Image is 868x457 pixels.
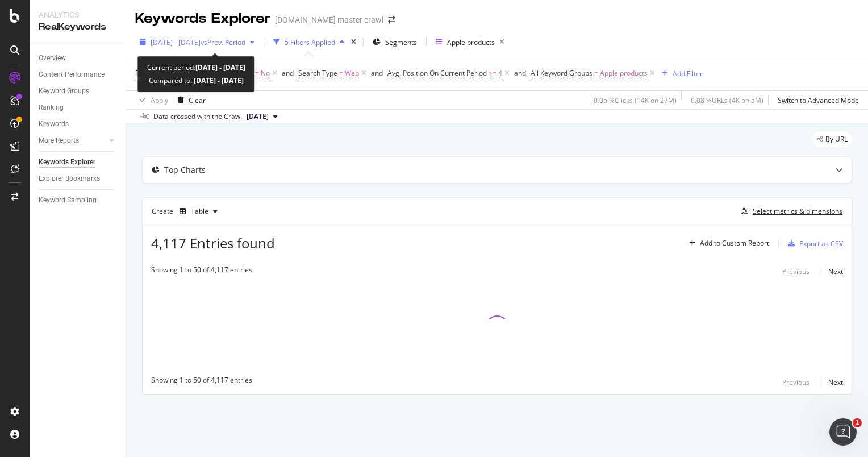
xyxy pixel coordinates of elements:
[778,95,859,105] div: Switch to Advanced Mode
[151,234,275,252] span: 4,117 Entries found
[135,91,168,109] button: Apply
[829,418,857,446] iframe: Intercom live chat
[594,68,598,78] span: =
[195,63,245,72] b: [DATE] - [DATE]
[147,61,245,74] div: Current period:
[191,208,208,215] div: Table
[812,131,852,147] div: legacy label
[799,239,843,248] div: Export as CSV
[368,33,422,51] button: Segments
[261,65,270,81] span: No
[285,38,335,47] div: 5 Filters Applied
[514,68,526,78] div: and
[700,240,769,247] div: Add to Custom Report
[387,68,487,78] span: Avg. Position On Current Period
[657,67,703,80] button: Add Filter
[201,38,245,47] span: vs Prev. Period
[135,68,160,78] span: Full URL
[269,33,349,51] button: 5 Filters Applied
[175,202,222,221] button: Table
[151,375,252,389] div: Showing 1 to 50 of 4,117 entries
[345,65,359,81] span: Web
[782,375,809,389] button: Previous
[39,194,97,206] div: Keyword Sampling
[371,68,383,78] button: and
[39,69,118,81] a: Content Performance
[685,234,769,252] button: Add to Custom Report
[247,111,269,122] span: 2025 Sep. 15th
[600,65,648,81] span: Apple products
[828,267,843,276] div: Next
[753,206,842,216] div: Select metrics & dimensions
[853,418,862,427] span: 1
[39,173,100,185] div: Explorer Bookmarks
[152,202,222,221] div: Create
[782,377,809,387] div: Previous
[39,85,118,97] a: Keyword Groups
[255,68,259,78] span: =
[39,52,118,64] a: Overview
[149,74,244,87] div: Compared to:
[828,265,843,279] button: Next
[737,205,842,218] button: Select metrics & dimensions
[151,38,201,47] span: [DATE] - [DATE]
[153,111,242,122] div: Data crossed with the Crawl
[135,33,259,51] button: [DATE] - [DATE]vsPrev. Period
[242,110,282,123] button: [DATE]
[39,102,64,114] div: Ranking
[135,9,270,28] div: Keywords Explorer
[39,118,69,130] div: Keywords
[447,38,495,47] div: Apple products
[782,267,809,276] div: Previous
[173,91,206,109] button: Clear
[489,68,496,78] span: >=
[298,68,337,78] span: Search Type
[189,95,206,105] div: Clear
[151,95,168,105] div: Apply
[531,68,592,78] span: All Keyword Groups
[594,95,677,105] div: 0.05 % Clicks ( 14K on 27M )
[385,38,417,47] span: Segments
[371,68,383,78] div: and
[339,68,343,78] span: =
[388,16,395,24] div: arrow-right-arrow-left
[39,52,66,64] div: Overview
[39,20,116,34] div: RealKeywords
[673,69,703,78] div: Add Filter
[39,156,95,168] div: Keywords Explorer
[151,265,252,279] div: Showing 1 to 50 of 4,117 entries
[828,377,843,387] div: Next
[39,135,106,147] a: More Reports
[39,9,116,20] div: Analytics
[825,136,848,143] span: By URL
[782,265,809,279] button: Previous
[498,65,502,81] span: 4
[192,76,244,85] b: [DATE] - [DATE]
[39,85,89,97] div: Keyword Groups
[783,234,843,252] button: Export as CSV
[164,164,206,176] div: Top Charts
[39,156,118,168] a: Keywords Explorer
[39,173,118,185] a: Explorer Bookmarks
[39,69,105,81] div: Content Performance
[39,118,118,130] a: Keywords
[514,68,526,78] button: and
[39,135,79,147] div: More Reports
[828,375,843,389] button: Next
[275,14,383,26] div: [DOMAIN_NAME] master crawl
[431,33,509,51] button: Apple products
[282,68,294,78] button: and
[773,91,859,109] button: Switch to Advanced Mode
[39,102,118,114] a: Ranking
[39,194,118,206] a: Keyword Sampling
[282,68,294,78] div: and
[691,95,763,105] div: 0.08 % URLs ( 4K on 5M )
[349,36,358,48] div: times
